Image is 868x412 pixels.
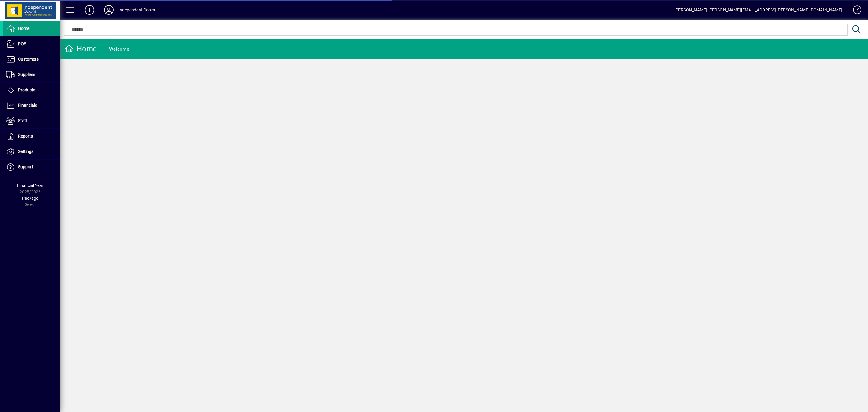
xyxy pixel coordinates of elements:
[18,87,35,92] span: Products
[22,196,38,201] span: Package
[674,5,842,15] div: [PERSON_NAME] [PERSON_NAME][EMAIL_ADDRESS][PERSON_NAME][DOMAIN_NAME]
[17,183,43,188] span: Financial Year
[99,5,118,15] button: Profile
[3,36,60,52] a: POS
[80,5,99,15] button: Add
[18,164,33,169] span: Support
[848,1,860,21] a: Knowledge Base
[18,118,27,123] span: Staff
[18,134,33,138] span: Reports
[18,72,35,77] span: Suppliers
[3,83,60,98] a: Products
[3,160,60,175] a: Support
[3,52,60,67] a: Customers
[18,149,33,154] span: Settings
[118,5,155,15] div: Independent Doors
[18,103,37,108] span: Financials
[18,26,29,31] span: Home
[3,67,60,82] a: Suppliers
[3,113,60,128] a: Staff
[3,129,60,144] a: Reports
[3,98,60,113] a: Financials
[3,144,60,159] a: Settings
[18,41,26,46] span: POS
[109,44,129,54] div: Welcome
[18,57,39,62] span: Customers
[65,44,97,54] div: Home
